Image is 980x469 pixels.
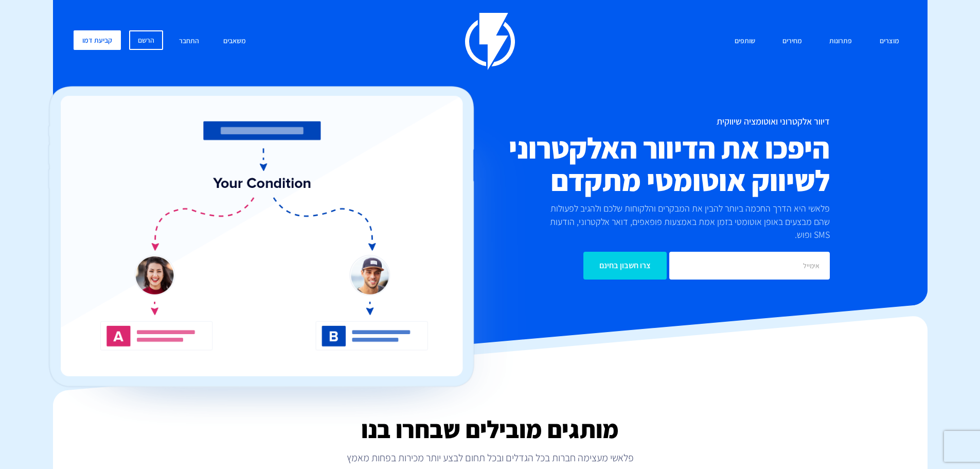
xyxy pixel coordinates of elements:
a: מוצרים [872,30,907,53]
a: התחבר [171,30,207,53]
h2: היפכו את הדיוור האלקטרוני לשיווק אוטומטי מתקדם [429,132,830,197]
a: פתרונות [822,30,860,53]
input: אימייל [669,252,830,280]
a: מחירים [775,30,810,53]
a: משאבים [216,30,254,53]
a: שותפים [727,30,763,53]
p: פלאשי מעצימה חברות בכל הגדלים ובכל תחום לבצע יותר מכירות בפחות מאמץ [53,450,928,465]
p: פלאשי היא הדרך החכמה ביותר להבין את המבקרים והלקוחות שלכם ולהגיב לפעולות שהם מבצעים באופן אוטומטי... [532,202,830,241]
input: צרו חשבון בחינם [583,252,667,280]
a: קביעת דמו [74,30,121,50]
a: הרשם [129,30,163,50]
h1: דיוור אלקטרוני ואוטומציה שיווקית [429,116,830,127]
h2: מותגים מובילים שבחרו בנו [53,416,928,443]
